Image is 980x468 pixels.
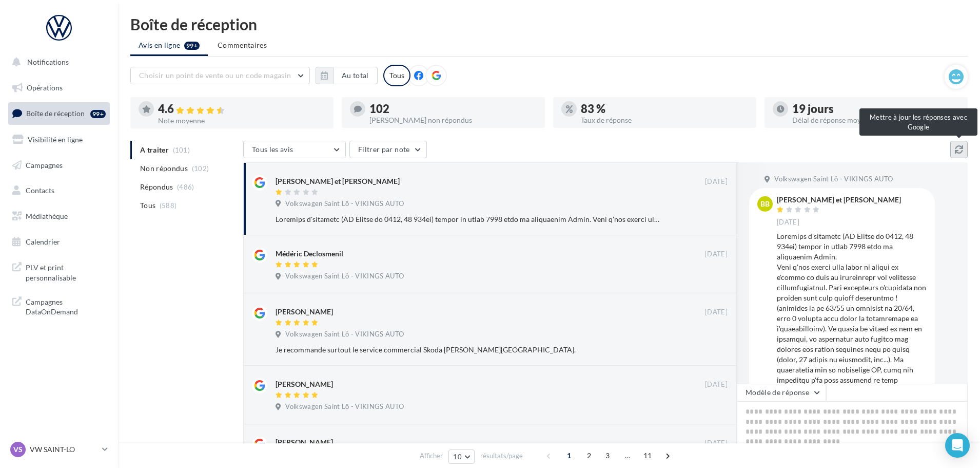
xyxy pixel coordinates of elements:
[26,295,106,317] span: Campagnes DataOnDemand
[28,135,83,144] span: Visibilité en ligne
[705,380,728,389] span: [DATE]
[792,117,959,124] div: Délai de réponse moyen
[369,117,537,124] div: [PERSON_NAME] non répondus
[26,109,85,118] span: Boîte de réception
[140,163,188,174] span: Non répondus
[285,402,404,411] span: Volkswagen Saint Lô - VIKINGS AUTO
[6,291,112,321] a: Campagnes DataOnDemand
[252,145,293,154] span: Tous les avis
[285,330,404,339] span: Volkswagen Saint Lô - VIKINGS AUTO
[243,141,346,158] button: Tous les avis
[6,129,112,151] a: Visibilité en ligne
[139,71,291,80] span: Choisir un point de vente ou un code magasin
[285,199,404,209] span: Volkswagen Saint Lô - VIKINGS AUTO
[140,200,155,211] span: Tous
[218,40,267,50] span: Commentaires
[13,444,23,455] span: VS
[30,444,98,455] p: VW SAINT-LO
[160,201,177,210] span: (588)
[453,453,462,461] span: 10
[276,249,343,259] div: Médéric Declosmenil
[561,447,577,464] span: 1
[192,164,209,173] span: (102)
[420,451,443,461] span: Afficher
[792,103,959,115] div: 19 jours
[27,83,63,92] span: Opérations
[276,176,400,186] div: [PERSON_NAME] et [PERSON_NAME]
[6,256,112,287] a: PLV et print personnalisable
[316,67,378,84] button: Au total
[705,308,728,317] span: [DATE]
[480,451,523,461] span: résultats/page
[6,155,112,176] a: Campagnes
[276,437,333,447] div: [PERSON_NAME]
[130,67,310,84] button: Choisir un point de vente ou un code magasin
[6,77,112,99] a: Opérations
[639,447,656,464] span: 11
[369,103,537,115] div: 102
[26,160,63,169] span: Campagnes
[276,214,661,224] div: Loremips d'sitametc (AD Elitse do 0412, 48 934ei) tempor in utlab 7998 etdo ma aliquaenim Admin. ...
[6,180,112,201] a: Contacts
[276,345,661,355] div: Je recommande surtout le service commercial Skoda [PERSON_NAME][GEOGRAPHIC_DATA].
[777,218,799,227] span: [DATE]
[349,141,427,158] button: Filtrer par note
[26,212,68,220] span: Médiathèque
[705,177,728,186] span: [DATE]
[90,110,106,118] div: 99+
[705,439,728,448] span: [DATE]
[26,186,54,195] span: Contacts
[26,237,60,246] span: Calendrier
[6,102,112,124] a: Boîte de réception99+
[705,250,728,259] span: [DATE]
[158,117,325,124] div: Note moyenne
[177,183,194,191] span: (486)
[599,447,616,464] span: 3
[8,440,110,459] a: VS VW SAINT-LO
[130,16,968,32] div: Boîte de réception
[448,450,475,464] button: 10
[760,199,770,209] span: BB
[276,307,333,317] div: [PERSON_NAME]
[6,231,112,253] a: Calendrier
[158,103,325,115] div: 4.6
[333,67,378,84] button: Au total
[581,117,748,124] div: Taux de réponse
[581,103,748,115] div: 83 %
[285,272,404,281] span: Volkswagen Saint Lô - VIKINGS AUTO
[619,447,636,464] span: ...
[276,379,333,389] div: [PERSON_NAME]
[737,384,826,401] button: Modèle de réponse
[777,196,901,203] div: [PERSON_NAME] et [PERSON_NAME]
[6,205,112,227] a: Médiathèque
[140,182,173,192] span: Répondus
[27,58,69,66] span: Notifications
[383,65,410,86] div: Tous
[6,51,108,73] button: Notifications
[859,108,977,136] div: Mettre à jour les réponses avec Google
[581,447,597,464] span: 2
[26,260,106,283] span: PLV et print personnalisable
[774,175,893,184] span: Volkswagen Saint Lô - VIKINGS AUTO
[945,433,970,458] div: Open Intercom Messenger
